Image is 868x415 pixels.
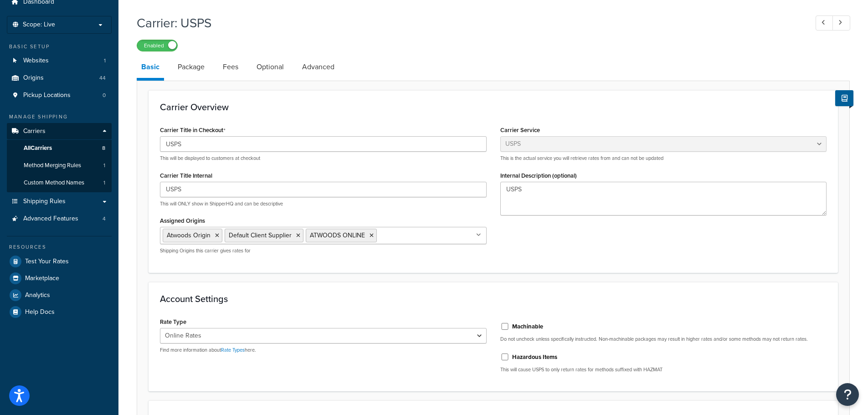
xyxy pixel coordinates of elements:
a: Shipping Rules [7,193,112,210]
li: Pickup Locations [7,87,112,104]
a: Help Docs [7,304,112,320]
div: Resources [7,243,112,251]
label: Carrier Title in Checkout [160,127,226,134]
span: ATWOODS ONLINE [310,231,365,240]
span: Pickup Locations [23,92,71,99]
span: Default Client Supplier [229,231,292,240]
label: Enabled [137,40,177,51]
span: Websites [23,57,49,65]
button: Open Resource Center [836,383,859,406]
h3: Carrier Overview [160,102,827,112]
span: 1 [104,57,106,65]
h1: Carrier: USPS [137,14,799,32]
a: Previous Record [816,15,833,31]
a: AllCarriers8 [7,140,112,157]
a: Origins44 [7,70,112,87]
span: Marketplace [25,275,59,282]
button: Show Help Docs [835,90,853,106]
p: This will cause USPS to only return rates for methods suffixed with HAZMAT [500,366,827,373]
div: Manage Shipping [7,113,112,121]
p: Do not uncheck unless specifically instructed. Non-machinable packages may result in higher rates... [500,336,827,343]
label: Assigned Origins [160,217,205,224]
a: Carriers [7,123,112,140]
span: Help Docs [25,308,55,316]
span: All Carriers [24,144,52,152]
a: Package [173,56,209,78]
p: This is the actual service you will retrieve rates from and can not be updated [500,155,827,162]
label: Rate Type [160,318,186,325]
li: Carriers [7,123,112,192]
li: Advanced Features [7,210,112,227]
div: Basic Setup [7,43,112,51]
a: Fees [218,56,243,78]
a: Marketplace [7,270,112,287]
span: 1 [103,179,105,187]
a: Optional [252,56,288,78]
p: Find more information about here. [160,347,487,354]
span: 8 [102,144,105,152]
span: Test Your Rates [25,258,69,266]
label: Carrier Service [500,127,540,133]
a: Rate Types [221,346,245,354]
span: Atwoods Origin [167,231,211,240]
span: Method Merging Rules [24,162,81,169]
a: Test Your Rates [7,253,112,270]
p: This will ONLY show in ShipperHQ and can be descriptive [160,200,487,207]
p: Shipping Origins this carrier gives rates for [160,247,487,254]
span: 1 [103,162,105,169]
a: Analytics [7,287,112,303]
span: 4 [103,215,106,223]
span: Scope: Live [23,21,55,29]
p: This will be displayed to customers at checkout [160,155,487,162]
label: Internal Description (optional) [500,172,577,179]
span: 0 [103,92,106,99]
a: Custom Method Names1 [7,174,112,191]
label: Carrier Title Internal [160,172,212,179]
span: Analytics [25,292,50,299]
span: Carriers [23,128,46,135]
li: Method Merging Rules [7,157,112,174]
li: Websites [7,52,112,69]
span: 44 [99,74,106,82]
a: Next Record [832,15,850,31]
a: Method Merging Rules1 [7,157,112,174]
a: Websites1 [7,52,112,69]
li: Custom Method Names [7,174,112,191]
a: Pickup Locations0 [7,87,112,104]
a: Advanced Features4 [7,210,112,227]
textarea: USPS [500,182,827,215]
span: Shipping Rules [23,198,66,205]
a: Advanced [298,56,339,78]
span: Advanced Features [23,215,78,223]
label: Machinable [512,323,543,331]
h3: Account Settings [160,294,827,304]
a: Basic [137,56,164,81]
label: Hazardous Items [512,353,557,361]
li: Origins [7,70,112,87]
span: Origins [23,74,44,82]
span: Custom Method Names [24,179,84,187]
